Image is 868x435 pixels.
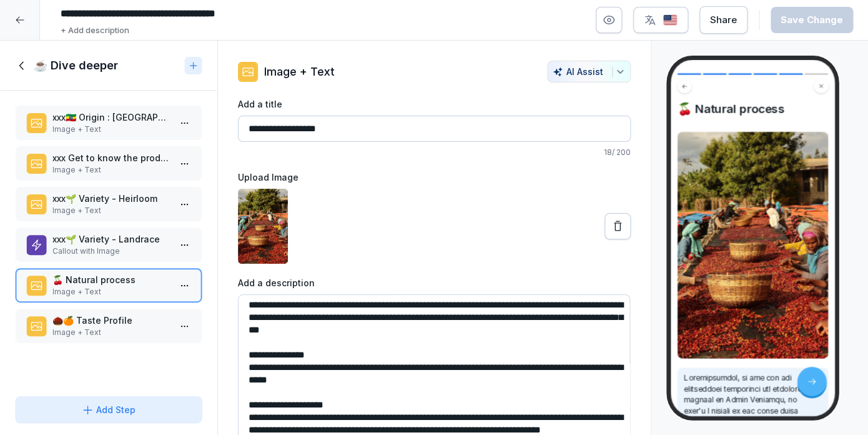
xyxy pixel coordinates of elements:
div: AI Assist [553,66,625,77]
button: Save Change [771,7,853,33]
img: y980taq1k39tr422ci194tfg.png [238,189,288,264]
p: Image + Text [52,164,170,176]
p: 🍒 Natural process [52,273,170,286]
p: + Add description [61,24,129,37]
label: Upload Image [238,171,631,184]
label: Add a title [238,97,631,111]
div: Share [710,13,737,27]
div: Add Step [81,403,136,416]
p: Image + Text [52,205,170,216]
div: xxx Get to know the producer : Dimtu FarmImage + Text [15,146,202,181]
button: Add Step [15,396,202,423]
div: xxx🇪🇹 Origin : [GEOGRAPHIC_DATA], [GEOGRAPHIC_DATA], [GEOGRAPHIC_DATA]Image + Text [15,106,202,140]
p: xxx Get to know the producer : Dimtu Farm [52,151,170,164]
img: us.svg [663,14,678,26]
div: xxx🌱 Variety - HeirloomImage + Text [15,187,202,221]
p: 🌰🍊 Taste Profile [52,314,170,327]
div: 🌰🍊 Taste ProfileImage + Text [15,309,202,343]
h1: ☕ Dive deeper [34,58,118,73]
p: Image + Text [52,286,170,297]
div: 🍒 Natural processImage + Text [15,268,202,302]
h4: 🍒 Natural process [677,102,828,116]
label: Add a description [238,276,631,289]
p: Image + Text [52,124,170,135]
p: 18 / 200 [238,147,631,158]
button: Share [699,6,747,34]
p: xxx🌱 Variety - Landrace [52,232,170,246]
p: Image + Text [264,63,335,80]
p: Image + Text [52,327,170,338]
img: Image and Text preview image [677,132,828,358]
p: Callout with Image [52,246,170,257]
div: xxx🌱 Variety - LandraceCallout with Image [15,227,202,262]
button: AI Assist [547,61,631,82]
p: xxx🌱 Variety - Heirloom [52,192,170,205]
div: Save Change [781,13,843,27]
p: xxx🇪🇹 Origin : [GEOGRAPHIC_DATA], [GEOGRAPHIC_DATA], [GEOGRAPHIC_DATA] [52,111,170,124]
